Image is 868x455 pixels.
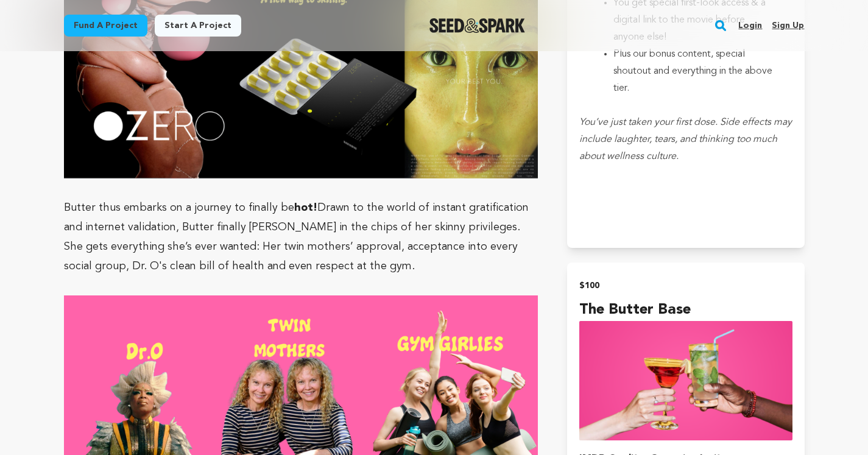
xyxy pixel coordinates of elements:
[579,118,792,161] em: You’ve just taken your first dose. Side effects may include laughter, tears, and thinking too muc...
[64,202,294,213] span: Butter thus embarks on a journey to finally be
[579,299,792,321] h4: The Butter Base
[772,16,804,35] a: Sign up
[64,202,529,272] span: Drawn to the world of instant gratification and internet validation, Butter finally [PERSON_NAME]...
[429,18,525,33] img: Seed&Spark Logo Dark Mode
[429,18,525,33] a: Seed&Spark Homepage
[294,202,317,213] strong: hot!
[64,15,147,37] a: Fund a project
[613,46,777,97] li: Plus our bonus content, special shoutout and everything in the above tier.
[738,16,762,35] a: Login
[579,277,792,294] h2: $100
[155,15,241,37] a: Start a project
[579,321,792,440] img: incentive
